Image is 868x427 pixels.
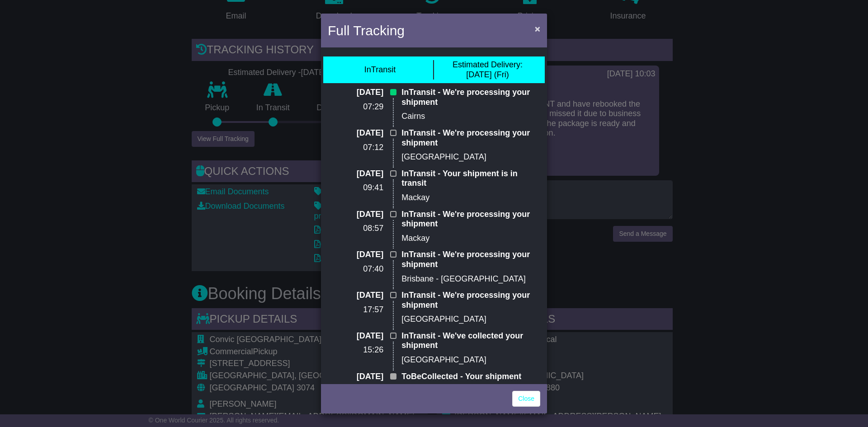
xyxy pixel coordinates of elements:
[401,314,540,324] p: [GEOGRAPHIC_DATA]
[328,250,383,260] p: [DATE]
[401,152,540,162] p: [GEOGRAPHIC_DATA]
[328,143,383,153] p: 07:12
[401,88,540,107] p: InTransit - We're processing your shipment
[401,193,540,203] p: Mackay
[328,88,383,98] p: [DATE]
[401,291,540,310] p: InTransit - We're processing your shipment
[401,372,540,391] p: ToBeCollected - Your shipment data is lodged
[401,169,540,188] p: InTransit - Your shipment is in transit
[401,250,540,269] p: InTransit - We're processing your shipment
[328,128,383,138] p: [DATE]
[530,19,545,38] button: Close
[401,128,540,148] p: InTransit - We're processing your shipment
[401,331,540,351] p: InTransit - We've collected your shipment
[401,355,540,365] p: [GEOGRAPHIC_DATA]
[328,305,383,315] p: 17:57
[453,60,523,69] span: Estimated Delivery:
[401,112,540,122] p: Cairns
[328,169,383,179] p: [DATE]
[364,65,396,75] div: InTransit
[401,210,540,229] p: InTransit - We're processing your shipment
[328,291,383,300] p: [DATE]
[328,224,383,234] p: 08:57
[535,23,540,34] span: ×
[328,372,383,382] p: [DATE]
[328,20,405,41] h4: Full Tracking
[328,102,383,112] p: 07:29
[328,331,383,341] p: [DATE]
[401,274,540,284] p: Brisbane - [GEOGRAPHIC_DATA]
[328,210,383,220] p: [DATE]
[328,264,383,274] p: 07:40
[401,234,540,244] p: Mackay
[512,391,540,407] a: Close
[453,60,523,80] div: [DATE] (Fri)
[328,183,383,193] p: 09:41
[328,345,383,355] p: 15:26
